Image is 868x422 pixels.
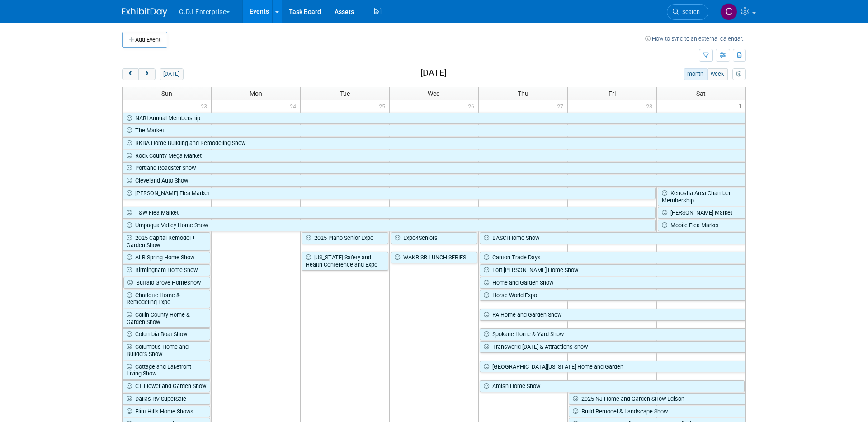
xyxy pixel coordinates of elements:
[123,150,745,162] a: Rock County Mega Market
[658,188,745,206] a: Kenosha Area Chamber Membership
[123,113,745,124] a: NARI Annual Membership
[480,232,745,244] a: BASCI Home Show
[556,100,567,112] span: 27
[684,68,708,80] button: month
[480,328,745,340] a: Spokane Home & Yard Show
[123,264,210,276] a: Birmingham Home Show
[667,4,708,20] a: Search
[302,252,388,270] a: [US_STATE] Safety and Health Conference and Expo
[480,380,745,392] a: Amish Home Show
[480,264,745,276] a: Fort [PERSON_NAME] Home Show
[428,90,440,97] span: Wed
[480,252,745,263] a: Canton Trade Days
[391,232,477,244] a: Expo4Seniors
[340,90,350,97] span: Tue
[720,3,737,20] img: Clayton Stackpole
[378,100,389,112] span: 25
[123,220,656,231] a: Umpaqua Valley Home Show
[480,290,745,301] a: Horse World Expo
[480,277,745,289] a: Home and Garden Show
[200,100,211,112] span: 23
[569,406,745,417] a: Build Remodel & Landscape Show
[467,100,478,112] span: 26
[391,252,477,263] a: WAKR SR LUNCH SERIES
[736,71,742,77] i: Personalize Calendar
[480,361,745,373] a: [GEOGRAPHIC_DATA][US_STATE] Home and Garden
[123,125,745,136] a: The Market
[518,90,528,97] span: Thu
[123,380,210,392] a: CT Flower and Garden Show
[420,68,447,78] h2: [DATE]
[123,341,210,360] a: Columbus Home and Builders Show
[609,90,616,97] span: Fri
[658,220,745,231] a: Mobile Flea Market
[122,68,139,80] button: prev
[123,232,210,251] a: 2025 Capital Remodel + Garden Show
[737,100,745,112] span: 1
[138,68,155,80] button: next
[123,207,656,219] a: T&W Flea Market
[302,232,388,244] a: 2025 Plano Senior Expo
[696,90,706,97] span: Sat
[123,137,745,149] a: RKBA Home Building and Remodeling Show
[123,328,210,340] a: Columbia Boat Show
[123,406,210,417] a: Flint Hills Home Shows
[161,90,172,97] span: Sun
[250,90,262,97] span: Mon
[123,162,745,174] a: Portland Roadster Show
[123,393,210,405] a: Dallas RV SuperSale
[732,68,746,80] button: myCustomButton
[569,393,745,405] a: 2025 NJ Home and Garden SHow Edison
[123,252,210,263] a: ALB Spring Home Show
[645,35,746,42] a: How to sync to an external calendar...
[123,188,656,199] a: [PERSON_NAME] Flea Market
[160,68,184,80] button: [DATE]
[123,361,210,380] a: Cottage and Lakefront Living Show
[289,100,300,112] span: 24
[658,207,745,219] a: [PERSON_NAME] Market
[480,309,745,321] a: PA Home and Garden Show
[123,290,210,308] a: Charlotte Home & Remodeling Expo
[122,8,167,17] img: ExhibitDay
[123,309,210,328] a: Collin County Home & Garden Show
[480,341,745,353] a: Transworld [DATE] & Attractions Show
[123,175,745,187] a: Cleveland Auto Show
[123,277,210,289] a: Buffalo Grove Homeshow
[645,100,656,112] span: 28
[122,32,167,48] button: Add Event
[679,9,700,15] span: Search
[707,68,728,80] button: week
